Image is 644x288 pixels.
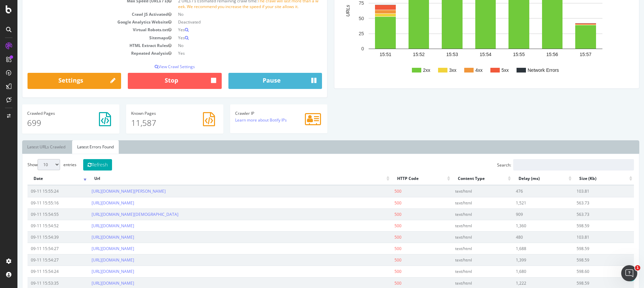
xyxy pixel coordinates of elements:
[495,220,556,231] td: 1,360
[10,220,71,231] td: 09-11 15:54:52
[10,49,157,57] td: Repeated Analysis
[74,269,117,274] a: [URL][DOMAIN_NAME]
[556,266,616,277] td: 598.60
[10,208,71,220] td: 09-11 15:54:55
[341,0,346,6] text: 75
[495,243,556,254] td: 1,688
[10,18,157,26] td: Google Analytics Website
[110,73,204,89] button: Stop
[434,185,495,197] td: text/html
[434,197,495,208] td: text/html
[495,172,556,185] th: Delay (ms): activate to sort column ascending
[341,16,346,21] text: 50
[74,246,117,251] a: [URL][DOMAIN_NAME]
[74,188,148,194] a: [URL][DOMAIN_NAME][PERSON_NAME]
[74,257,117,263] a: [URL][DOMAIN_NAME]
[157,49,305,57] td: Yes
[495,231,556,243] td: 480
[157,42,305,49] td: No
[562,52,574,57] text: 15:57
[495,266,556,277] td: 1,680
[10,10,157,18] td: Crawl JS Activated
[377,257,384,263] span: 500
[157,18,305,26] td: Deactivated
[74,200,117,206] a: [URL][DOMAIN_NAME]
[434,208,495,220] td: text/html
[556,231,616,243] td: 103.81
[510,67,541,73] text: Network Errors
[377,280,384,286] span: 500
[218,117,269,123] a: Learn more about Botify IPs
[406,67,413,73] text: 2xx
[495,254,556,266] td: 1,399
[10,73,104,89] a: Settings
[556,197,616,208] td: 563.73
[74,211,161,217] a: [URL][DOMAIN_NAME][DEMOGRAPHIC_DATA]
[556,220,616,231] td: 598.59
[20,159,43,170] select: Showentries
[496,159,616,171] input: Search:
[377,269,384,274] span: 500
[74,223,117,229] a: [URL][DOMAIN_NAME]
[10,243,71,254] td: 09-11 15:54:27
[495,185,556,197] td: 476
[218,111,305,115] h4: Crawler IP
[10,185,71,197] td: 09-11 15:55:24
[5,140,53,154] a: Latest URLs Crawled
[429,52,441,57] text: 15:53
[10,254,71,266] td: 09-11 15:54:27
[434,266,495,277] td: text/html
[434,231,495,243] td: text/html
[556,243,616,254] td: 598.59
[556,254,616,266] td: 598.59
[495,208,556,220] td: 909
[114,111,201,115] h4: Pages Known
[480,159,616,171] label: Search:
[434,243,495,254] td: text/html
[10,117,97,129] p: 699
[434,172,495,185] th: Content Type: activate to sort column ascending
[377,234,384,240] span: 500
[432,67,439,73] text: 3xx
[621,265,637,281] iframe: Intercom live chat
[55,140,101,154] a: Latest Errors Found
[434,220,495,231] td: text/html
[10,159,59,170] label: Show entries
[344,46,346,52] text: 0
[10,172,71,185] th: Date: activate to sort column ascending
[495,52,507,57] text: 15:55
[74,280,117,286] a: [URL][DOMAIN_NAME]
[362,52,374,57] text: 15:51
[10,42,157,49] td: HTML Extract Rules
[484,67,491,73] text: 5xx
[157,10,305,18] td: No
[71,172,373,185] th: Url: activate to sort column ascending
[10,266,71,277] td: 09-11 15:54:24
[10,197,71,208] td: 09-11 15:55:16
[10,64,305,69] p: View Crawl Settings
[377,223,384,229] span: 500
[74,234,117,240] a: [URL][DOMAIN_NAME]
[10,26,157,34] td: Virtual Robots.txt
[341,31,346,36] text: 25
[495,197,556,208] td: 1,521
[434,254,495,266] td: text/html
[211,73,305,89] button: Pause
[10,34,157,42] td: Sitemaps
[395,52,407,57] text: 15:52
[556,185,616,197] td: 103.81
[66,159,95,171] button: Refresh
[328,5,333,17] text: URLs
[157,34,305,42] td: Yes
[10,111,97,115] h4: Pages Crawled
[10,231,71,243] td: 09-11 15:54:39
[377,200,384,206] span: 500
[377,188,384,194] span: 500
[374,172,434,185] th: HTTP Code: activate to sort column ascending
[157,26,305,34] td: Yes
[462,52,474,57] text: 15:54
[556,208,616,220] td: 563.73
[635,265,640,271] span: 1
[556,172,616,185] th: Size (Kb): activate to sort column ascending
[377,211,384,217] span: 500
